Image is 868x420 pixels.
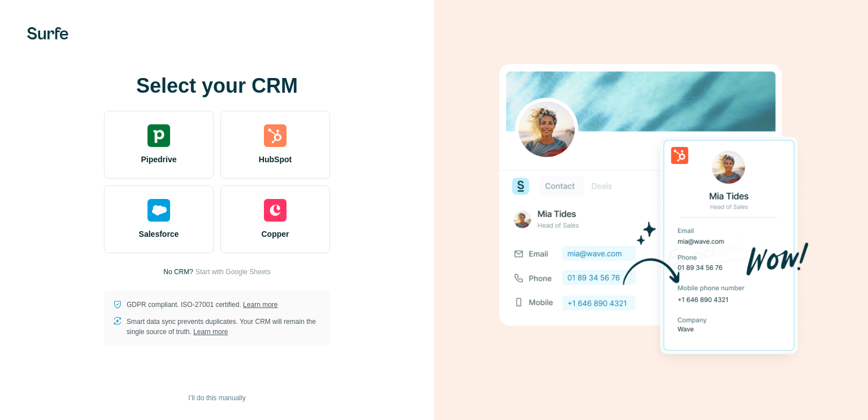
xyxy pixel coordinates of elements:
img: salesforce's logo [147,199,170,222]
img: pipedrive's logo [147,124,170,147]
img: copper's logo [264,199,287,222]
img: hubspot's logo [264,124,287,147]
span: I’ll do this manually [188,393,245,403]
span: Salesforce [139,228,179,240]
button: Start with Google Sheets [196,267,271,277]
a: Learn more [243,301,277,309]
h1: Select your CRM [104,75,330,97]
img: Surfe's logo [27,27,68,40]
button: I’ll do this manually [180,389,253,406]
span: Copper [262,228,289,240]
img: HUBSPOT image [493,46,809,374]
p: No CRM? [163,267,193,277]
p: Smart data sync prevents duplicates. Your CRM will remain the single source of truth. [127,317,321,337]
p: GDPR compliant. ISO-27001 certified. [127,300,277,310]
a: Learn more [193,328,228,336]
span: Pipedrive [141,154,176,165]
span: HubSpot [259,154,292,165]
